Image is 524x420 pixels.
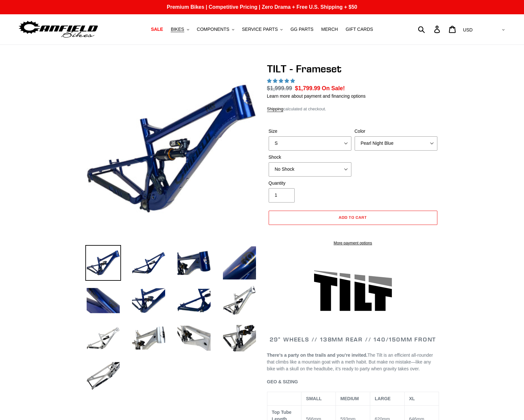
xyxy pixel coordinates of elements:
[194,25,238,34] button: COMPONENTS
[171,27,184,32] span: BIKES
[267,106,439,112] div: calculated at checkout.
[85,245,121,281] img: Load image into Gallery viewer, TILT - Frameset
[222,320,257,356] img: Load image into Gallery viewer, TILT - Frameset
[269,154,351,161] label: Shock
[322,84,345,93] span: On Sale!
[346,27,373,32] span: GIFT CARDS
[131,283,166,318] img: Load image into Gallery viewer, TILT - Frameset
[269,240,437,246] a: More payment options
[267,93,366,99] a: Learn more about payment and financing options
[222,245,257,281] img: Load image into Gallery viewer, TILT - Frameset
[269,211,437,225] button: Add to cart
[342,25,376,34] a: GIFT CARDS
[87,64,256,233] img: TILT - Frameset
[167,25,192,34] button: BIKES
[269,128,351,135] label: Size
[242,27,278,32] span: SERVICE PARTS
[375,396,391,401] span: LARGE
[267,106,284,112] a: Shipping
[321,27,338,32] span: MERCH
[340,396,359,401] span: MEDIUM
[176,283,212,318] img: Load image into Gallery viewer, TILT - Frameset
[318,25,341,34] a: MERCH
[267,352,368,358] b: There’s a party on the trails and you’re invited.
[306,396,322,401] span: SMALL
[131,320,166,356] img: Load image into Gallery viewer, TILT - Frameset
[222,283,257,318] img: Load image into Gallery viewer, TILT - Frameset
[18,19,99,40] img: Canfield Bikes
[290,27,313,32] span: GG PARTS
[269,180,351,187] label: Quantity
[287,25,317,34] a: GG PARTS
[85,320,121,356] img: Load image into Gallery viewer, TILT - Frameset
[239,25,286,34] button: SERVICE PARTS
[267,352,433,371] span: The Tilt is an efficient all-rounder that climbs like a mountain goat with a meth habit. But make...
[85,283,121,318] img: Load image into Gallery viewer, TILT - Frameset
[131,245,166,281] img: Load image into Gallery viewer, TILT - Frameset
[267,85,292,92] s: $1,999.99
[409,396,415,401] span: XL
[421,22,438,36] input: Search
[355,128,437,135] label: Color
[295,85,320,92] span: $1,799.99
[267,63,439,75] h1: TILT - Frameset
[176,245,212,281] img: Load image into Gallery viewer, TILT - Frameset
[151,27,163,32] span: SALE
[176,320,212,356] img: Load image into Gallery viewer, TILT - Frameset
[270,336,436,343] span: 29" WHEELS // 138mm REAR // 140/150mm FRONT
[267,78,296,83] span: 5.00 stars
[85,358,121,394] img: Load image into Gallery viewer, TILT - Frameset
[339,215,367,220] span: Add to cart
[267,379,298,384] span: GEO & SIZING
[197,27,229,32] span: COMPONENTS
[148,25,166,34] a: SALE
